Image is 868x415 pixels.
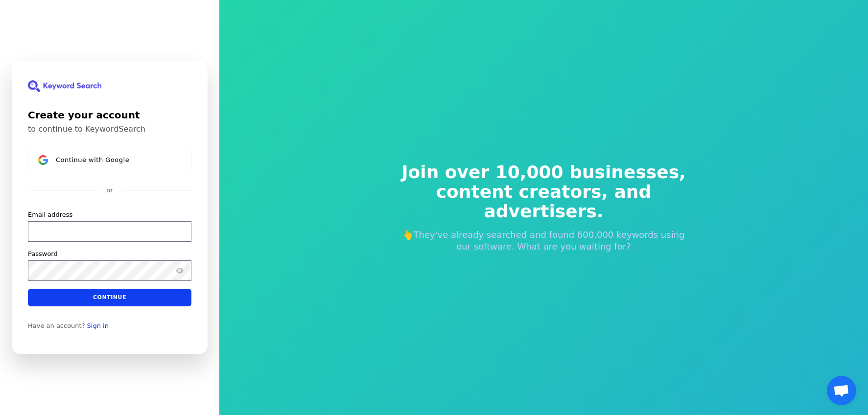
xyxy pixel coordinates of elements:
p: or [106,186,113,195]
button: Sign in with GoogleContinue with Google [28,150,191,170]
button: Continue [28,289,191,306]
div: Open chat [827,376,856,405]
p: to continue to KeywordSearch [28,124,191,134]
label: Password [28,250,58,258]
h1: Create your account [28,108,191,122]
span: Continue with Google [56,156,129,164]
span: content creators, and advertisers. [395,182,693,221]
button: Show password [174,265,186,277]
img: Sign in with Google [38,155,48,165]
p: 👆They've already searched and found 600,000 keywords using our software. What are you waiting for? [395,229,693,253]
span: Join over 10,000 businesses, [395,162,693,182]
a: Sign in [87,322,109,330]
img: KeywordSearch [28,80,101,92]
span: Have an account? [28,322,85,330]
label: Email address [28,210,72,219]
